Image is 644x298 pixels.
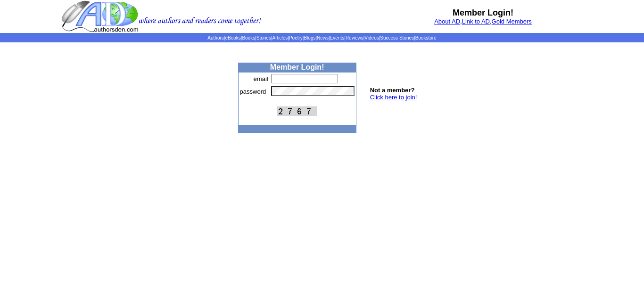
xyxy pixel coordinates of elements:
[434,18,460,25] a: About AD
[272,35,288,40] a: Articles
[492,18,532,25] a: Gold Members
[304,35,315,40] a: Blogs
[453,8,513,17] b: Member Login!
[317,35,329,40] a: News
[225,35,240,40] a: eBooks
[277,106,317,116] img: This Is CAPTCHA Image
[242,35,255,40] a: Books
[370,94,417,101] a: Click here to join!
[330,35,345,40] a: Events
[270,63,324,71] b: Member Login!
[364,35,379,40] a: Videos
[434,18,532,25] font: , ,
[207,35,436,40] span: | | | | | | | | | | | |
[207,35,223,40] a: Authors
[346,35,363,40] a: Reviews
[289,35,303,40] a: Poetry
[370,87,415,94] b: Not a member?
[254,75,268,82] font: email
[415,35,437,40] a: Bookstore
[240,88,266,95] font: password
[380,35,414,40] a: Success Stories
[256,35,271,40] a: Stories
[462,18,490,25] a: Link to AD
